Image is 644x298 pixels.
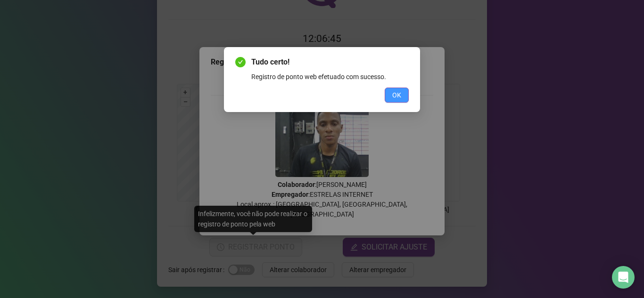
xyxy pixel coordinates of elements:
[385,88,409,103] button: OK
[392,90,401,100] span: OK
[251,56,409,68] span: Tudo certo!
[235,57,246,67] span: check-circle
[251,72,409,82] div: Registro de ponto web efetuado com sucesso.
[612,266,635,289] div: Open Intercom Messenger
